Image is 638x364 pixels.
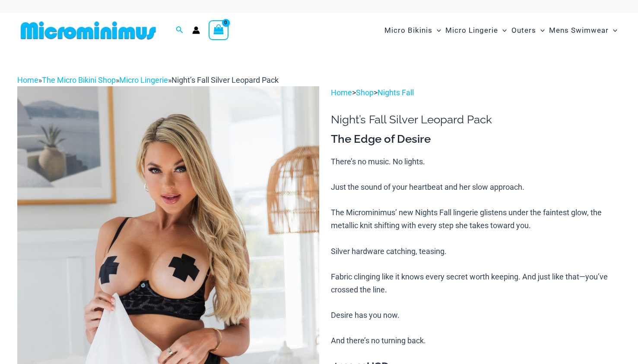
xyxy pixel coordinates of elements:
span: Mens Swimwear [549,19,609,41]
span: Menu Toggle [432,19,441,41]
a: Mens SwimwearMenu ToggleMenu Toggle [547,17,619,44]
a: Account icon link [192,26,200,34]
span: Night’s Fall Silver Leopard Pack [171,75,279,85]
h3: The Edge of Desire [331,132,621,147]
span: Menu Toggle [536,19,545,41]
span: Menu Toggle [609,19,617,41]
span: Menu Toggle [498,19,507,41]
h1: Night’s Fall Silver Leopard Pack [331,113,621,126]
a: Micro Lingerie [119,75,168,85]
nav: Site Navigation [381,16,621,45]
p: There’s no music. No lights. Just the sound of your heartbeat and her slow approach. The Micromin... [331,155,621,348]
a: Home [17,75,38,85]
span: Micro Lingerie [445,19,498,41]
a: Micro BikinisMenu ToggleMenu Toggle [382,17,443,44]
span: Micro Bikinis [384,19,432,41]
a: Shop [356,88,374,97]
a: Nights Fall [378,88,414,97]
span: Outers [511,19,536,41]
a: Micro LingerieMenu ToggleMenu Toggle [443,17,509,44]
a: The Micro Bikini Shop [42,75,116,85]
span: » » » [17,75,279,85]
a: Search icon link [176,25,184,36]
img: MM SHOP LOGO FLAT [17,21,159,40]
p: > > [331,86,621,99]
a: View Shopping Cart, empty [209,20,229,40]
a: Home [331,88,352,97]
a: OutersMenu ToggleMenu Toggle [509,17,547,44]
